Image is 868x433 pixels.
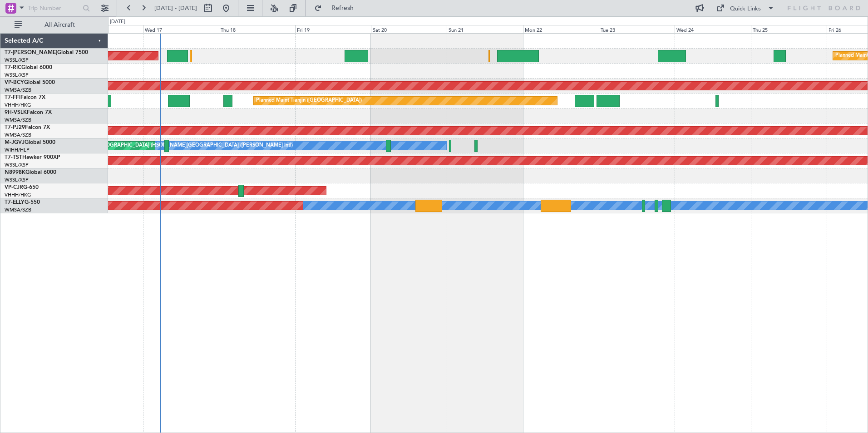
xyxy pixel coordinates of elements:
a: T7-ELLYG-550 [5,200,40,205]
span: T7-FFI [5,95,20,100]
div: [PERSON_NAME][GEOGRAPHIC_DATA] ([PERSON_NAME] Intl) [145,139,293,153]
span: T7-ELLY [5,200,25,205]
a: WMSA/SZB [5,132,31,138]
span: T7-PJ29 [5,125,25,130]
a: WSSL/XSP [5,177,29,183]
span: M-JGVJ [5,140,25,145]
span: N8998K [5,170,25,175]
a: T7-FFIFalcon 7X [5,95,45,100]
div: Sat 20 [371,25,447,33]
button: Quick Links [712,1,779,15]
a: VHHH/HKG [5,102,31,108]
span: Refresh [324,5,362,11]
a: N8998KGlobal 6000 [5,170,56,175]
span: 9H-VSLK [5,110,27,115]
button: Refresh [310,1,365,15]
span: All Aircraft [24,22,96,28]
a: WIHH/HLP [5,147,30,153]
a: WSSL/XSP [5,57,29,64]
div: Wed 17 [143,25,219,33]
a: T7-[PERSON_NAME]Global 7500 [5,50,88,55]
span: T7-TST [5,155,22,160]
div: Fri 19 [295,25,371,33]
a: WMSA/SZB [5,207,31,213]
span: T7-RIC [5,65,21,70]
a: WMSA/SZB [5,117,31,123]
div: Quick Links [730,5,761,14]
span: [DATE] - [DATE] [154,4,197,12]
a: T7-RICGlobal 6000 [5,65,52,70]
div: [DATE] [110,18,125,26]
div: Thu 18 [219,25,295,33]
a: VHHH/HKG [5,192,31,198]
a: T7-PJ29Falcon 7X [5,125,50,130]
div: Thu 25 [751,25,827,33]
div: AOG Maint [GEOGRAPHIC_DATA] (Halim Intl) [69,139,176,153]
span: VP-BCY [5,80,24,85]
a: VP-BCYGlobal 5000 [5,80,55,85]
div: Mon 22 [523,25,599,33]
span: VP-CJR [5,185,23,190]
a: T7-TSTHawker 900XP [5,155,60,160]
button: All Aircraft [10,18,99,32]
div: Planned Maint Tianjin ([GEOGRAPHIC_DATA]) [256,94,362,108]
a: WSSL/XSP [5,162,29,168]
div: Tue 23 [599,25,675,33]
a: WSSL/XSP [5,72,29,79]
div: Wed 24 [675,25,750,33]
span: T7-[PERSON_NAME] [5,50,57,55]
a: 9H-VSLKFalcon 7X [5,110,52,115]
a: WMSA/SZB [5,87,31,93]
a: M-JGVJGlobal 5000 [5,140,55,145]
input: Trip Number [28,1,80,15]
a: VP-CJRG-650 [5,185,39,190]
div: Sun 21 [447,25,523,33]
